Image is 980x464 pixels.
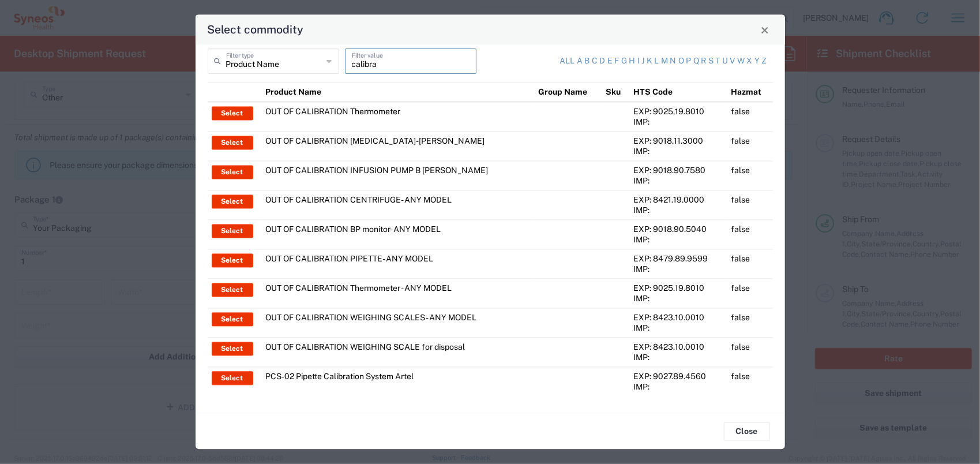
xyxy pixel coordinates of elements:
[607,56,613,68] a: e
[261,367,534,396] td: PCS-02 Pipette Calibration System Artel
[633,107,723,117] div: EXP: 9025,19.8010
[730,56,735,68] a: v
[212,283,253,297] button: Select
[212,342,253,356] button: Select
[633,254,723,264] div: EXP: 8479.89.9599
[633,372,723,382] div: EXP: 9027.89.4560
[747,56,753,68] a: x
[722,56,728,68] a: u
[261,279,534,308] td: OUT OF CALIBRATION Thermometer - ANY MODEL
[208,83,773,396] table: Select commodity
[670,56,677,68] a: n
[724,422,770,441] button: Close
[727,279,772,308] td: false
[261,132,534,161] td: OUT OF CALIBRATION [MEDICAL_DATA]-[PERSON_NAME]
[633,353,723,363] div: IMP:
[261,161,534,190] td: OUT OF CALIBRATION INFUSION PUMP B [PERSON_NAME]
[261,249,534,279] td: OUT OF CALIBRATION PIPETTE- ANY MODEL
[637,56,640,68] a: i
[686,56,692,68] a: p
[633,224,723,235] div: EXP: 9018.90.5040
[261,308,534,338] td: OUT OF CALIBRATION WEIGHING SCALES - ANY MODEL
[212,136,253,150] button: Select
[642,56,645,68] a: j
[727,161,772,190] td: false
[633,176,723,186] div: IMP:
[633,342,723,353] div: EXP: 8423.10.0010
[212,107,253,121] button: Select
[534,83,602,102] th: Group Name
[261,83,534,102] th: Product Name
[661,56,668,68] a: m
[633,205,723,216] div: IMP:
[737,56,745,68] a: w
[212,254,253,268] button: Select
[727,308,772,338] td: false
[762,56,767,68] a: z
[592,56,598,68] a: c
[629,83,727,102] th: HTS Code
[701,56,707,68] a: r
[633,235,723,245] div: IMP:
[261,102,534,132] td: OUT OF CALIBRATION Thermometer
[585,56,590,68] a: b
[727,338,772,367] td: false
[633,313,723,323] div: EXP: 8423.10.0010
[261,338,534,367] td: OUT OF CALIBRATION WEIGHING SCALE for disposal
[727,83,772,102] th: Hazmat
[647,56,652,68] a: k
[629,56,636,68] a: h
[727,190,772,220] td: false
[754,56,760,68] a: y
[600,56,606,68] a: d
[633,264,723,275] div: IMP:
[757,22,773,38] button: Close
[212,195,253,209] button: Select
[212,313,253,327] button: Select
[633,195,723,205] div: EXP: 8421.19.0000
[577,56,583,68] a: a
[212,372,253,386] button: Select
[716,56,720,68] a: t
[261,220,534,249] td: OUT OF CALIBRATION BP monitor- ANY MODEL
[727,220,772,249] td: false
[727,102,772,132] td: false
[212,166,253,179] button: Select
[727,132,772,161] td: false
[678,56,684,68] a: o
[727,367,772,396] td: false
[727,249,772,279] td: false
[261,190,534,220] td: OUT OF CALIBRATION CENTRIFUGE- ANY MODEL
[207,21,303,38] h4: Select commodity
[633,136,723,147] div: EXP: 9018.11.3000
[615,56,619,68] a: f
[655,56,659,68] a: l
[560,56,575,68] a: All
[633,283,723,294] div: EXP: 9025.19.8010
[708,56,714,68] a: s
[212,224,253,238] button: Select
[633,294,723,304] div: IMP:
[633,382,723,392] div: IMP:
[602,83,629,102] th: Sku
[633,147,723,157] div: IMP:
[693,56,699,68] a: q
[633,166,723,176] div: EXP: 9018.90.7580
[633,117,723,128] div: IMP:
[621,56,627,68] a: g
[633,323,723,334] div: IMP:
